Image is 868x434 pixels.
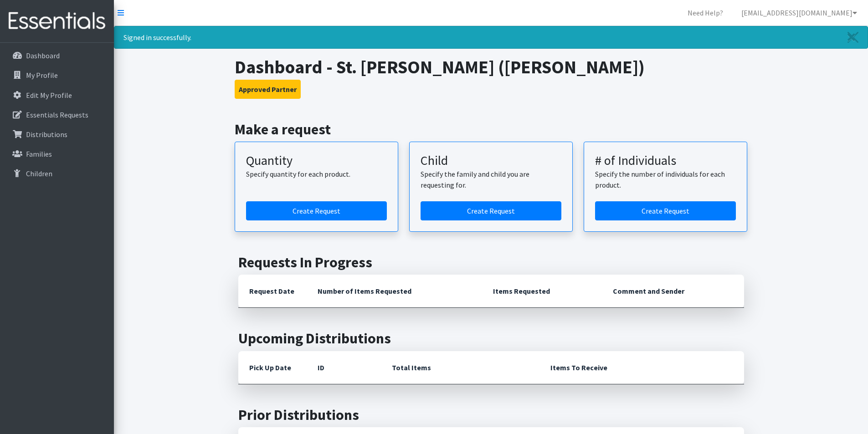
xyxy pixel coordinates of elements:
a: Need Help? [680,4,730,22]
th: Items To Receive [539,351,744,384]
p: Essentials Requests [26,110,88,119]
a: Distributions [4,125,110,143]
p: Specify the number of individuals for each product. [595,168,736,190]
th: Request Date [238,275,307,308]
p: Specify the family and child you are requesting for. [421,168,561,190]
a: Close [838,26,868,48]
p: Children [26,169,52,178]
a: Children [4,164,110,183]
p: Distributions [26,130,67,139]
a: Edit My Profile [4,86,110,104]
h1: Dashboard - St. [PERSON_NAME] ([PERSON_NAME]) [235,56,747,78]
th: Comment and Sender [602,275,744,308]
th: Pick Up Date [238,351,307,384]
h2: Prior Distributions [238,406,744,424]
p: Edit My Profile [26,91,72,100]
a: Create a request by number of individuals [595,201,736,220]
h2: Requests In Progress [238,254,744,271]
a: Create a request for a child or family [421,201,561,220]
th: ID [307,351,381,384]
p: Families [26,149,52,158]
button: Approved Partner [235,80,301,99]
a: My Profile [4,66,110,84]
a: Families [4,145,110,163]
p: Specify quantity for each product. [246,168,387,179]
a: Create a request by quantity [246,201,387,220]
img: HumanEssentials [4,6,110,36]
h3: Quantity [246,153,387,168]
th: Total Items [381,351,539,384]
h2: Make a request [235,121,747,138]
a: [EMAIL_ADDRESS][DOMAIN_NAME] [734,4,864,22]
a: Dashboard [4,46,110,65]
th: Number of Items Requested [307,275,483,308]
p: My Profile [26,71,58,80]
div: Signed in successfully. [114,26,868,49]
h3: Child [421,153,561,168]
h3: # of Individuals [595,153,736,168]
th: Items Requested [482,275,602,308]
a: Essentials Requests [4,106,110,124]
p: Dashboard [26,51,60,60]
h2: Upcoming Distributions [238,330,744,347]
